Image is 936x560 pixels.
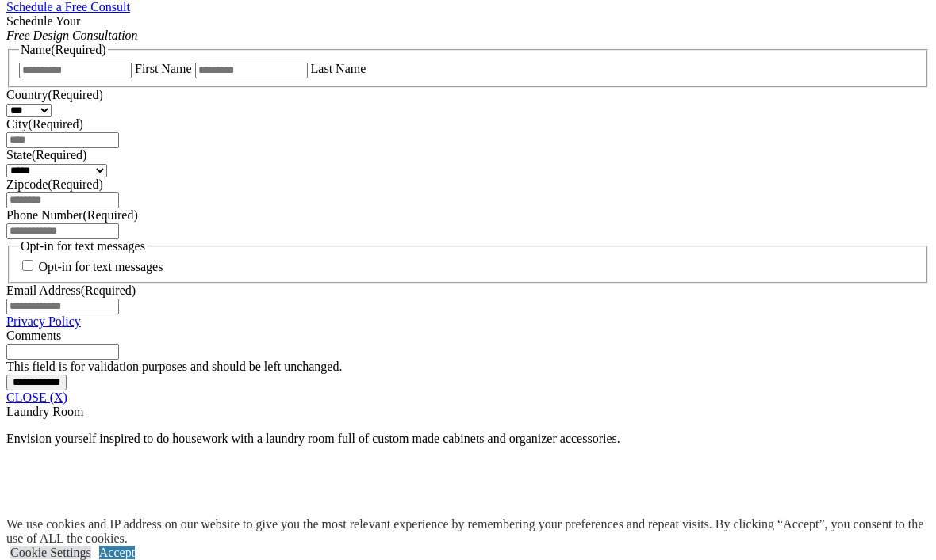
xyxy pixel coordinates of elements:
[6,177,103,191] label: Zipcode
[6,29,138,42] em: Free Design Consultation
[19,43,108,57] legend: Name
[6,148,86,162] label: State
[6,314,81,328] a: Privacy Policy
[48,88,102,101] span: (Required)
[6,390,67,404] a: CLOSE (X)
[82,208,137,222] span: (Required)
[6,14,138,42] span: Schedule Your
[29,117,83,131] span: (Required)
[81,284,136,297] span: (Required)
[51,43,105,56] span: (Required)
[6,88,103,101] label: Country
[6,329,61,342] label: Comments
[6,405,83,418] span: Laundry Room
[10,546,91,559] a: Cookie Settings
[99,546,135,559] a: Accept
[6,517,936,546] div: We use cookies and IP address on our website to give you the most relevant experience by remember...
[6,117,83,131] label: City
[6,208,138,222] label: Phone Number
[135,62,192,75] label: First Name
[39,260,163,273] label: Opt-in for text messages
[311,62,366,75] label: Last Name
[32,148,86,162] span: (Required)
[48,177,102,191] span: (Required)
[6,360,930,374] div: This field is for validation purposes and should be left unchanged.
[6,284,136,297] label: Email Address
[6,432,930,446] p: Envision yourself inspired to do housework with a laundry room full of custom made cabinets and o...
[19,239,147,253] legend: Opt-in for text messages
